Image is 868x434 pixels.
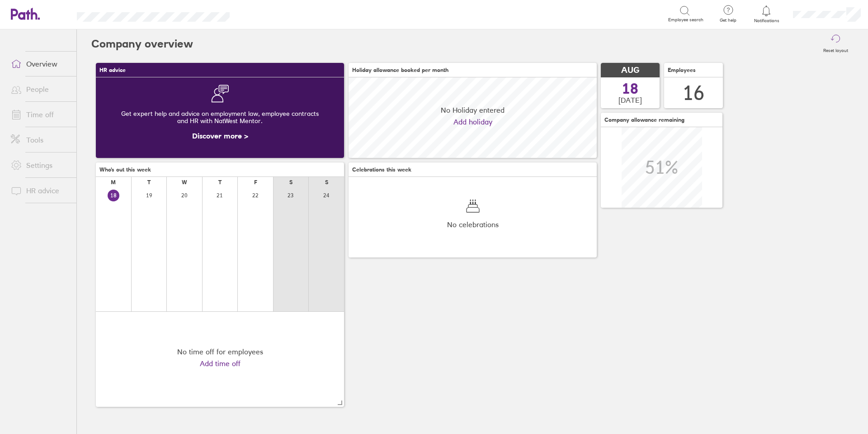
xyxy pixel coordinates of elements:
[818,45,854,53] label: Reset layout
[218,179,222,186] div: T
[818,29,854,58] button: Reset layout
[621,66,639,75] span: AUG
[254,10,277,18] div: Search
[453,118,492,126] a: Add holiday
[622,81,638,96] span: 18
[604,117,684,123] span: Company allowance remaining
[4,55,76,73] a: Overview
[200,359,241,367] a: Add time off
[618,96,642,104] span: [DATE]
[91,29,193,58] h2: Company overview
[111,179,116,186] div: M
[668,67,696,73] span: Employees
[441,106,505,114] span: No Holiday entered
[182,179,187,186] div: W
[752,18,781,24] span: Notifications
[254,179,257,186] div: F
[752,5,781,24] a: Notifications
[192,131,248,140] a: Discover more >
[4,131,76,149] a: Tools
[4,156,76,174] a: Settings
[4,80,76,98] a: People
[668,17,703,23] span: Employee search
[289,179,292,186] div: S
[99,167,151,173] span: Who's out this week
[352,167,411,173] span: Celebrations this week
[352,67,448,73] span: Holiday allowance booked per month
[683,81,704,105] div: 16
[325,179,328,186] div: S
[147,179,151,186] div: T
[4,105,76,124] a: Time off
[103,103,337,132] div: Get expert help and advice on employment law, employee contracts and HR with NatWest Mentor.
[177,348,263,356] div: No time off for employees
[4,181,76,200] a: HR advice
[713,18,743,23] span: Get help
[99,67,126,73] span: HR advice
[447,220,499,229] span: No celebrations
